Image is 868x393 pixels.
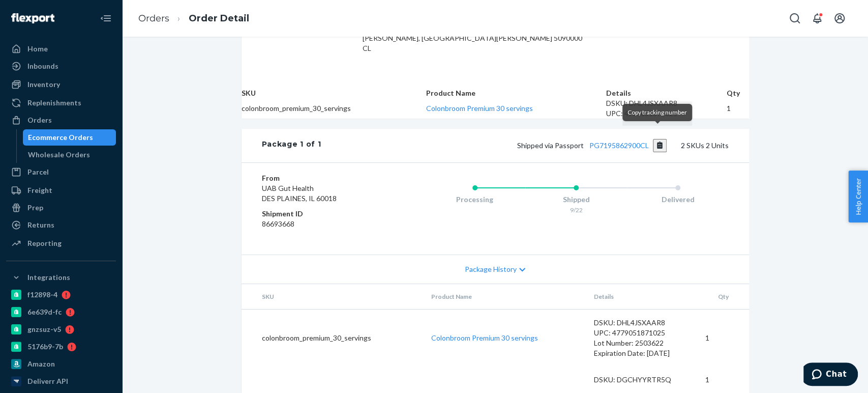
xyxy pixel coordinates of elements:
div: UPC: 4779051871025 [606,108,726,119]
a: Home [6,41,116,57]
a: Reporting [6,235,116,251]
td: 1 [727,98,749,119]
div: Replenishments [27,98,81,108]
div: 5176b9-7b [27,342,63,352]
div: Wholesale Orders [28,150,90,160]
div: Prep [27,203,43,213]
div: DSKU: DHL4JSXAAR8 [593,318,689,328]
a: Replenishments [6,95,116,111]
button: Open Search Box [785,8,805,29]
div: gnzsuz-v5 [27,324,61,334]
th: Product Name [423,284,585,310]
a: PG7195862900CL [589,141,649,150]
div: DSKU: DGCHYYRTR5Q [593,375,689,385]
div: Integrations [27,272,70,283]
th: Qty [727,88,749,98]
img: Flexport logo [11,13,54,23]
div: Parcel [27,167,49,177]
a: Wholesale Orders [23,147,116,163]
span: Package History [465,264,517,274]
th: SKU [242,284,424,310]
td: colonbroom_premium_30_servings [242,309,424,367]
dt: Shipment ID [262,209,383,219]
a: Inbounds [6,58,116,74]
div: Delivered [627,194,729,205]
ol: breadcrumbs [130,4,257,34]
div: Amazon [27,359,55,369]
a: Order Detail [189,13,249,24]
a: Orders [138,13,169,24]
div: Orders [27,115,52,125]
div: Package 1 of 1 [262,139,321,152]
dd: 86693668 [262,219,383,229]
a: Prep [6,200,116,216]
div: Home [27,44,48,54]
div: DSKU: DHL4JSXAAR8 [606,98,726,108]
div: UPC: 4779051871025 [593,328,689,338]
a: Freight [6,182,116,199]
button: Integrations [6,269,116,286]
a: Colonbroom Premium 30 servings [426,104,533,113]
th: SKU [242,88,426,98]
a: Amazon [6,356,116,372]
iframe: Opens a widget where you can chat to one of our agents [803,362,858,388]
div: Freight [27,185,52,195]
div: 2 SKUs 2 Units [321,139,728,152]
td: 1 [697,309,749,367]
div: Inventory [27,79,60,90]
a: Ecommerce Orders [23,129,116,146]
button: Open notifications [807,8,827,29]
a: Returns [6,217,116,233]
th: Details [585,284,697,310]
a: Colonbroom Premium 30 servings [431,333,538,342]
div: Returns [27,220,54,230]
th: Details [606,88,726,98]
a: 5176b9-7b [6,339,116,355]
div: Inbounds [27,61,58,71]
a: Deliverr API [6,373,116,389]
th: Qty [697,284,749,310]
div: 9/22 [525,206,627,214]
a: gnzsuz-v5 [6,321,116,338]
span: Shipped via Passport [517,141,667,150]
span: [PERSON_NAME] [PERSON_NAME] 5260 [PERSON_NAME], [GEOGRAPHIC_DATA][PERSON_NAME] 5090000 CL [363,13,582,52]
td: 1 [697,367,749,393]
div: 6e639d-fc [27,307,62,317]
button: Help Center [848,171,868,222]
a: 6e639d-fc [6,304,116,320]
div: f12898-4 [27,290,57,300]
td: colonbroom_premium_30_servings [242,98,426,119]
div: Deliverr API [27,376,68,386]
div: Ecommerce Orders [28,132,93,143]
button: Open account menu [829,8,850,29]
div: Processing [424,194,526,205]
span: UAB Gut Health DES PLAINES, IL 60018 [262,184,337,203]
a: Inventory [6,76,116,93]
button: Close Navigation [96,8,116,29]
div: Reporting [27,238,62,248]
a: Parcel [6,164,116,180]
div: Lot Number: 2503622 [593,338,689,348]
a: Orders [6,112,116,128]
span: Copy tracking number [627,108,687,116]
div: Expiration Date: [DATE] [593,348,689,358]
div: Shipped [525,194,627,205]
a: f12898-4 [6,287,116,303]
th: Product Name [426,88,607,98]
button: Copy tracking number [653,139,667,152]
dt: From [262,173,383,183]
